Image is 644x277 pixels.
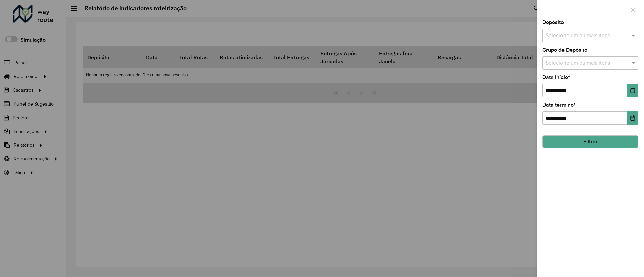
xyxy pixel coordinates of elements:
label: Depósito [542,18,564,26]
button: Choose Date [627,84,638,97]
label: Data início [542,73,570,81]
label: Data término [542,101,576,109]
button: Filtrar [542,135,638,148]
button: Choose Date [627,111,638,125]
label: Grupo de Depósito [542,46,587,54]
